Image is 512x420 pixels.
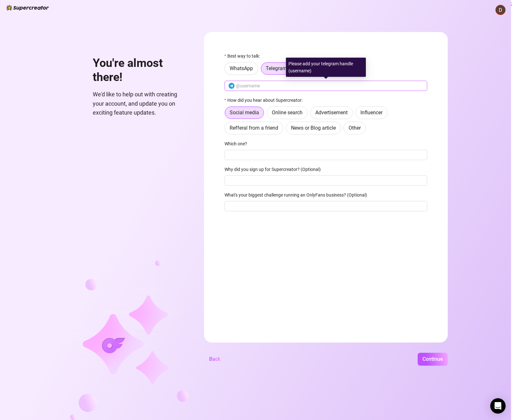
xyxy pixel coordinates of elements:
[422,356,443,362] span: Continue
[349,125,361,131] span: Other
[93,90,189,117] span: We'd like to help out with creating your account, and update you on exciting feature updates.
[93,56,189,84] h1: You're almost there!
[224,52,264,60] label: Best way to talk:
[224,140,251,147] label: Which one?
[224,150,427,160] input: Which one?
[418,353,448,366] button: Continue
[224,175,427,186] input: Why did you sign up for Supercreator? (Optional)
[490,398,506,414] div: Open Intercom Messenger
[360,109,382,116] span: Influencer
[266,65,287,71] span: Telegram
[230,65,253,71] span: WhatsApp
[209,356,220,362] span: Back
[272,109,303,116] span: Online search
[224,191,371,198] label: What's your biggest challenge running an OnlyFans business? (Optional)
[286,58,366,77] div: Please add your telegram handle (username)
[204,353,225,366] button: Back
[230,109,259,116] span: Social media
[230,125,278,131] span: Refferal from a friend
[6,5,49,11] img: logo
[496,5,505,15] img: ACg8ocJN45p5YkQTbW_rBRjPX5_w9vfNnnQYvMj213qBxPjzKMXA0NI=s96-c
[291,125,336,131] span: News or Blog article
[224,97,307,104] label: How did you hear about Supercreator:
[236,82,423,89] input: @username
[315,109,348,116] span: Advertisement
[224,201,427,211] input: What's your biggest challenge running an OnlyFans business? (Optional)
[224,166,325,173] label: Why did you sign up for Supercreator? (Optional)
